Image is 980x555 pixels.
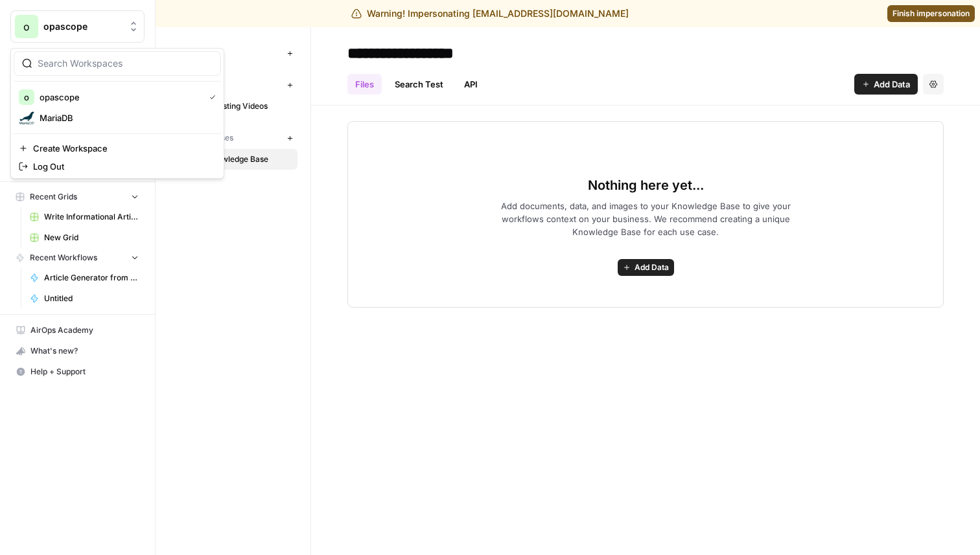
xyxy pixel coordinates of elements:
[887,5,975,22] a: Finish impersonation
[189,100,292,112] span: Luxury Listing Videos
[30,366,139,378] span: Help + Support
[44,232,139,244] span: New Grid
[10,320,145,341] a: AirOps Academy
[351,7,629,20] div: Warning! Impersonating [EMAIL_ADDRESS][DOMAIN_NAME]
[588,176,704,194] span: Nothing here yet...
[33,160,211,173] span: Log Out
[169,96,297,117] a: Luxury Listing Videos
[43,20,122,33] span: opascope
[456,74,485,95] a: API
[33,142,211,155] span: Create Workspace
[44,211,139,223] span: Write Informational Article
[10,361,145,382] button: Help + Support
[23,19,30,34] span: o
[24,267,145,288] a: Article Generator from KW
[10,48,224,179] div: Workspace: opascope
[44,272,139,284] span: Article Generator from KW
[14,139,221,157] a: Create Workspace
[24,91,29,104] span: o
[40,111,211,124] span: MariaDB
[30,324,139,336] span: AirOps Academy
[44,293,139,304] span: Untitled
[11,341,144,361] div: What's new?
[480,199,811,238] span: Add documents, data, and images to your Knowledge Base to give your workflows context on your bus...
[24,227,145,248] a: New Grid
[10,341,145,361] button: What's new?
[387,74,451,95] a: Search Test
[24,207,145,227] a: Write Informational Article
[618,259,674,276] button: Add Data
[892,8,970,19] span: Finish impersonation
[14,157,221,176] a: Log Out
[10,10,145,43] button: Workspace: opascope
[169,149,297,170] a: New Knowledge Base
[30,191,77,203] span: Recent Grids
[10,187,145,207] button: Recent Grids
[30,252,97,264] span: Recent Workflows
[10,248,145,267] button: Recent Workflows
[24,288,145,309] a: Untitled
[38,57,213,70] input: Search Workspaces
[874,78,910,91] span: Add Data
[169,45,282,61] span: Your Data
[347,74,382,95] a: Files
[19,110,34,126] img: MariaDB Logo
[854,74,918,95] button: Add Data
[635,262,669,273] span: Add Data
[189,153,292,165] span: New Knowledge Base
[40,91,199,104] span: opascope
